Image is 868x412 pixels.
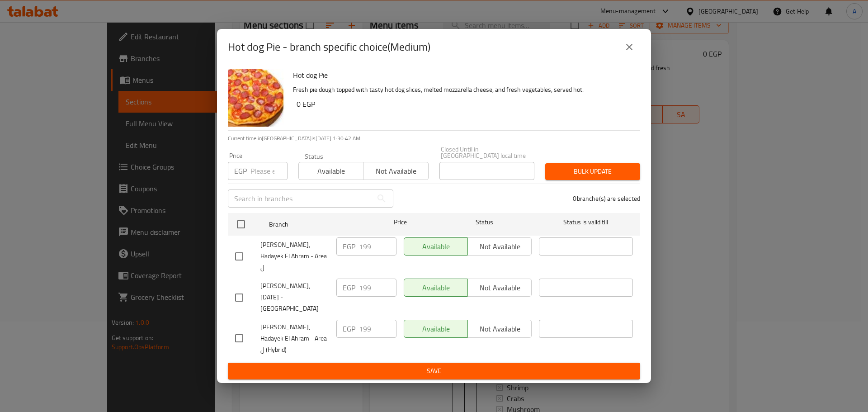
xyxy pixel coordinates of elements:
span: [PERSON_NAME], Hadayek El Ahram - Area ل (Hybrid) [260,322,329,355]
span: Branch [269,219,363,230]
span: Save [235,365,633,377]
button: Not available [363,162,428,180]
h6: Hot dog Pie [293,69,633,81]
span: [PERSON_NAME], [DATE] - [GEOGRAPHIC_DATA] [260,280,329,314]
h2: Hot dog Pie - branch specific choice(Medium) [228,40,430,54]
input: Search in branches [228,189,373,208]
p: EGP [343,241,355,252]
h6: 0 EGP [297,98,633,110]
span: Status [438,217,532,228]
p: EGP [343,282,355,293]
input: Please enter price [359,320,396,338]
span: Not available [367,165,425,178]
p: 0 branche(s) are selected [573,194,640,203]
span: Price [370,217,430,228]
button: Bulk update [545,163,640,180]
input: Please enter price [359,279,396,297]
input: Please enter price [359,237,396,256]
button: Save [228,363,640,379]
span: Bulk update [552,166,633,177]
p: EGP [234,166,247,176]
span: Available [302,165,360,178]
span: Status is valid till [539,217,633,228]
p: EGP [343,323,355,334]
span: [PERSON_NAME], Hadayek El Ahram - Area ل [260,239,329,273]
button: close [618,36,640,58]
input: Please enter price [250,162,288,180]
p: Current time in [GEOGRAPHIC_DATA] is [DATE] 1:30:42 AM [228,134,640,142]
img: Hot dog Pie [228,69,286,127]
p: Fresh pie dough topped with tasty hot dog slices, melted mozzarella cheese, and fresh vegetables,... [293,84,633,95]
button: Available [298,162,363,180]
